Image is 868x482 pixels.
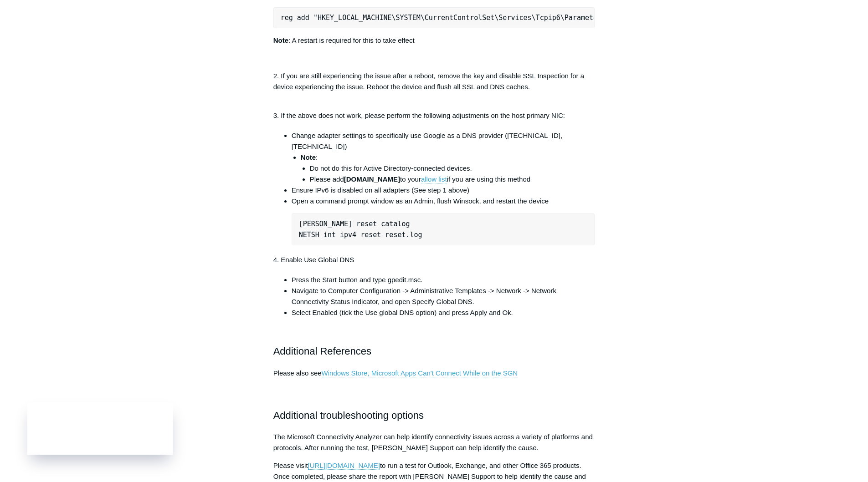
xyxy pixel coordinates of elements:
a: allow list [421,175,447,183]
li: Do not do this for Active Directory-connected devices. [310,163,595,174]
li: Change adapter settings to specifically use Google as a DNS provider ([TECHNICAL_ID], [TECHNICAL_... [292,130,595,185]
h2: Additional References [273,327,595,359]
iframe: Todyl Status [27,402,173,455]
p: Please also see [273,368,595,401]
a: Windows Store, Microsoft Apps Can't Connect While on the SGN [322,369,518,377]
li: Please add to your if you are using this method [310,174,595,185]
li: Navigate to Computer Configuration -> Administrative Templates -> Network -> Network Connectivity... [292,285,595,307]
h2: Additional troubleshooting options [273,407,595,423]
li: Select Enabled (tick the Use global DNS option) and press Apply and Ok. [292,307,595,318]
li: : [301,152,595,185]
li: Press the Start button and type gpedit.msc. [292,274,595,285]
li: Ensure IPv6 is disabled on all adapters (See step 1 above) [292,185,595,196]
strong: Note [273,36,288,44]
p: 2. If you are still experiencing the issue after a reboot, remove the key and disable SSL Inspect... [273,71,595,103]
strong: [DOMAIN_NAME] [344,175,400,183]
p: : A restart is required for this to take effect [273,35,595,46]
pre: reg add "HKEY_LOCAL_MACHINE\SYSTEM\CurrentControlSet\Services\Tcpip6\Parameters" /v DisabledCompo... [273,7,595,28]
a: [URL][DOMAIN_NAME] [308,462,380,470]
p: 4. Enable Use Global DNS [273,254,595,265]
strong: Note [301,153,316,161]
p: The Microsoft Connectivity Analyzer can help identify connectivity issues across a variety of pla... [273,431,595,453]
p: 3. If the above does not work, please perform the following adjustments on the host primary NIC: [273,110,595,121]
li: Open a command prompt window as an Admin, flush Winsock, and restart the device [292,196,595,245]
pre: [PERSON_NAME] reset catalog NETSH int ipv4 reset reset.log [292,213,595,245]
